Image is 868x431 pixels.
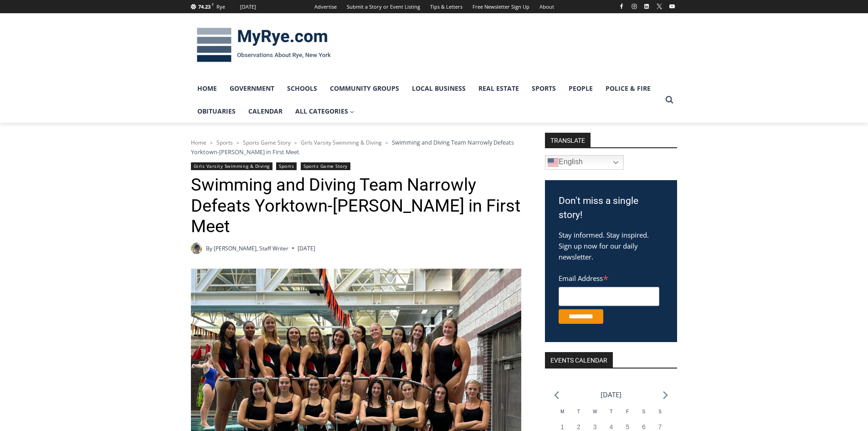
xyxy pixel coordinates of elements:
[577,409,580,414] span: T
[191,243,202,254] img: (PHOTO: MyRye.com 2024 Head Intern, Editor and now Staff Writer Charlie Morris. Contributed.)Char...
[191,100,242,123] a: Obituaries
[554,391,559,400] a: Previous month
[216,3,225,11] div: Rye
[599,77,657,100] a: Police & Fire
[609,423,613,431] time: 4
[214,244,288,252] a: [PERSON_NAME], Staff Writer
[206,244,212,253] span: By
[601,389,621,401] li: [DATE]
[289,100,361,123] a: All Categories
[406,77,472,100] a: Local Business
[191,77,223,100] a: Home
[525,77,562,100] a: Sports
[560,423,564,431] time: 1
[559,194,663,223] h3: Don't miss a single story!
[191,175,521,237] h1: Swimming and Diving Team Narrowly Defeats Yorktown-[PERSON_NAME] in First Meet
[626,409,629,414] span: F
[562,77,599,100] a: People
[658,423,662,431] time: 7
[191,139,206,146] a: Home
[663,391,668,400] a: Next month
[191,138,521,156] nav: Breadcrumbs
[559,229,663,262] p: Stay informed. Stay inspired. Sign up now for our daily newsletter.
[654,1,665,12] a: X
[301,162,350,170] a: Sports Game Story
[616,1,627,12] a: Facebook
[636,408,652,422] div: Saturday
[191,77,661,123] nav: Primary Navigation
[593,409,597,414] span: W
[548,157,559,168] img: en
[587,408,603,422] div: Wednesday
[242,100,289,123] a: Calendar
[593,423,597,431] time: 3
[559,269,659,286] label: Email Address
[294,140,297,146] span: >
[191,162,272,170] a: Girls Varsity Swimming & Diving
[641,1,652,12] a: Linkedin
[554,408,570,422] div: Monday
[661,92,678,108] button: View Search Form
[545,133,591,147] strong: TRANSLATE
[545,352,613,368] h2: Events Calendar
[281,77,324,100] a: Schools
[198,3,211,10] span: 74.23
[642,409,645,414] span: S
[191,243,202,254] a: Author image
[240,3,256,11] div: [DATE]
[223,77,281,100] a: Government
[667,1,678,12] a: YouTube
[658,409,662,414] span: S
[570,408,587,422] div: Tuesday
[298,244,315,253] time: [DATE]
[243,139,291,146] a: Sports Game Story
[545,155,624,170] a: English
[603,408,620,422] div: Thursday
[191,21,337,69] img: MyRye.com
[560,409,564,414] span: M
[301,139,382,146] a: Girls Varsity Swimming & Diving
[577,423,580,431] time: 2
[610,409,612,414] span: T
[212,2,214,7] span: F
[216,139,233,146] a: Sports
[472,77,525,100] a: Real Estate
[626,423,629,431] time: 5
[629,1,640,12] a: Instagram
[324,77,406,100] a: Community Groups
[236,140,239,146] span: >
[642,423,646,431] time: 6
[385,140,388,146] span: >
[276,162,297,170] a: Sports
[652,408,668,422] div: Sunday
[210,140,213,146] span: >
[295,106,354,116] span: All Categories
[191,138,514,156] span: Swimming and Diving Team Narrowly Defeats Yorktown-[PERSON_NAME] in First Meet
[619,408,636,422] div: Friday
